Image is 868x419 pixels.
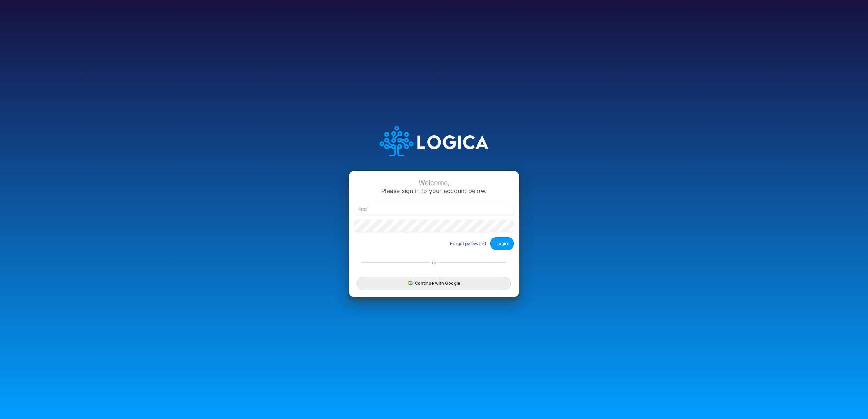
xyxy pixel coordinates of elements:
div: Welcome, [354,179,514,187]
input: Email [354,203,514,215]
span: Please sign in to your account below. [381,187,487,194]
button: Login [490,237,514,250]
button: Continue with Google [357,277,511,290]
button: Forgot password [446,238,490,249]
